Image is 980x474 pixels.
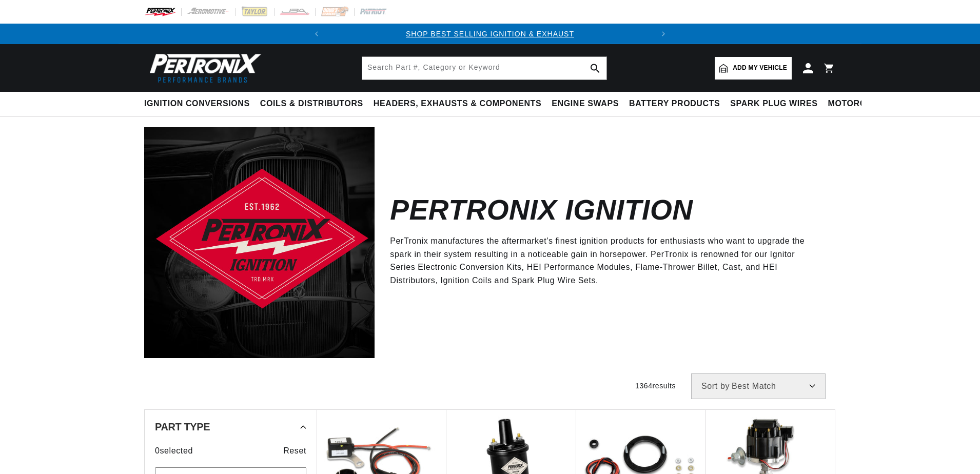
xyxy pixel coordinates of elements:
summary: Headers, Exhausts & Components [368,92,546,116]
img: Pertronix Ignition [144,127,375,358]
input: Search Part #, Category or Keyword [362,57,606,80]
summary: Motorcycle [823,92,894,116]
span: Headers, Exhausts & Components [374,98,541,109]
h2: Pertronix Ignition [390,198,693,222]
span: Spark Plug Wires [730,98,817,109]
summary: Engine Swaps [546,92,624,116]
span: Engine Swaps [552,98,619,109]
span: Motorcycle [828,98,889,109]
summary: Battery Products [624,92,725,116]
img: Pertronix [144,50,262,86]
span: 0 selected [155,444,193,458]
span: 1364 results [635,382,676,390]
select: Sort by [691,373,826,399]
div: Announcement [327,28,653,39]
slideshow-component: Translation missing: en.sections.announcements.announcement_bar [119,24,861,44]
button: Translation missing: en.sections.announcements.next_announcement [653,24,674,44]
span: Sort by [701,382,730,390]
a: Add my vehicle [715,57,792,80]
a: SHOP BEST SELLING IGNITION & EXHAUST [406,30,574,38]
span: Battery Products [629,98,720,109]
button: Translation missing: en.sections.announcements.previous_announcement [306,24,327,44]
span: Coils & Distributors [260,98,363,109]
p: PerTronix manufactures the aftermarket's finest ignition products for enthusiasts who want to upg... [390,234,820,287]
span: Reset [283,444,306,458]
div: 1 of 2 [327,28,653,39]
summary: Spark Plug Wires [725,92,822,116]
button: search button [584,57,606,80]
summary: Ignition Conversions [144,92,255,116]
span: Part Type [155,422,210,432]
span: Add my vehicle [733,63,787,73]
summary: Coils & Distributors [255,92,368,116]
span: Ignition Conversions [144,98,250,109]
